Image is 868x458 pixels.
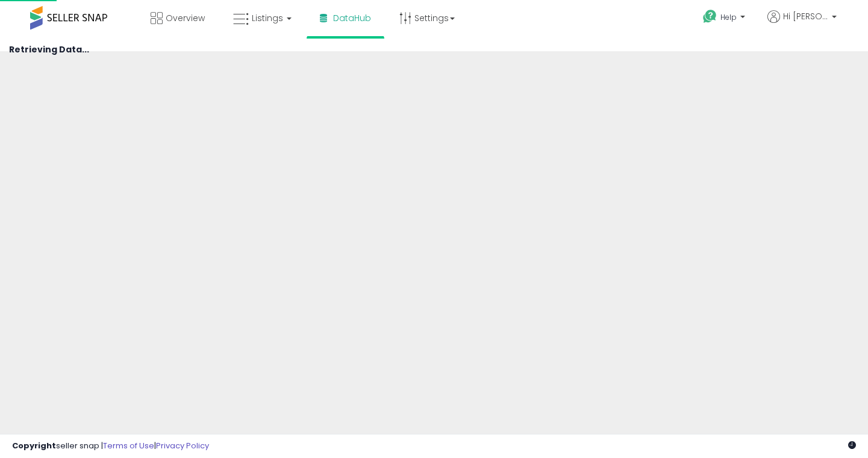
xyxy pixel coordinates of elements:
span: DataHub [333,12,371,24]
span: Listings [252,12,283,24]
a: Hi [PERSON_NAME] [767,10,837,37]
i: Get Help [702,9,717,24]
span: Help [720,12,737,22]
span: Hi [PERSON_NAME] [783,10,828,22]
span: Overview [166,12,205,24]
h4: Retrieving Data... [9,45,859,54]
